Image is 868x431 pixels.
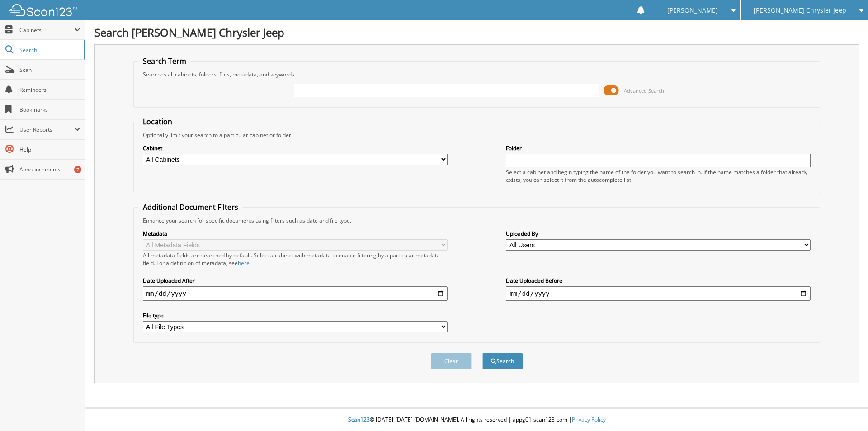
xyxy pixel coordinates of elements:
[138,202,243,212] legend: Additional Document Filters
[506,168,811,184] div: Select a cabinet and begin typing the name of the folder you want to search in. If the name match...
[19,146,80,153] span: Help
[506,230,811,237] label: Uploaded By
[572,416,606,423] a: Privacy Policy
[667,8,718,13] span: [PERSON_NAME]
[143,312,448,319] label: File type
[94,25,859,40] h1: Search [PERSON_NAME] Chrysler Jeep
[348,416,370,423] span: Scan123
[143,230,448,237] label: Metadata
[143,286,448,301] input: start
[482,353,523,369] button: Search
[143,144,448,152] label: Cabinet
[85,409,868,431] div: © [DATE]-[DATE] [DOMAIN_NAME]. All rights reserved | appg01-scan123-com |
[138,117,177,127] legend: Location
[143,277,448,284] label: Date Uploaded After
[506,286,811,301] input: end
[754,8,846,13] span: [PERSON_NAME] Chrysler Jeep
[506,277,811,284] label: Date Uploaded Before
[19,166,80,173] span: Announcements
[9,4,77,16] img: scan123-logo-white.svg
[138,56,191,66] legend: Search Term
[238,259,250,267] a: here
[19,106,80,114] span: Bookmarks
[138,71,816,78] div: Searches all cabinets, folders, files, metadata, and keywords
[431,353,472,369] button: Clear
[506,144,811,152] label: Folder
[19,86,80,94] span: Reminders
[138,131,816,139] div: Optionally limit your search to a particular cabinet or folder
[19,46,79,54] span: Search
[19,66,80,74] span: Scan
[19,26,74,34] span: Cabinets
[74,166,81,173] div: 7
[624,87,664,94] span: Advanced Search
[19,126,74,133] span: User Reports
[143,251,448,267] div: All metadata fields are searched by default. Select a cabinet with metadata to enable filtering b...
[138,217,816,224] div: Enhance your search for specific documents using filters such as date and file type.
